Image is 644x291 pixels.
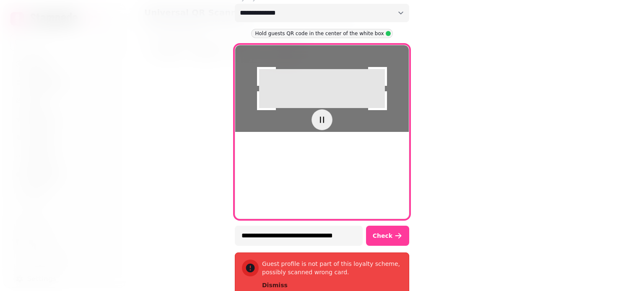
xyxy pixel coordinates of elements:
button: Check [366,226,409,246]
p: Guest profile is not part of this loyalty scheme, possibly scanned wrong card. [262,260,402,276]
button: Dismiss [255,280,294,291]
span: Check [373,233,392,239]
p: Hold guests QR code in the center of the white box [255,30,384,37]
span: Dismiss [262,282,288,288]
